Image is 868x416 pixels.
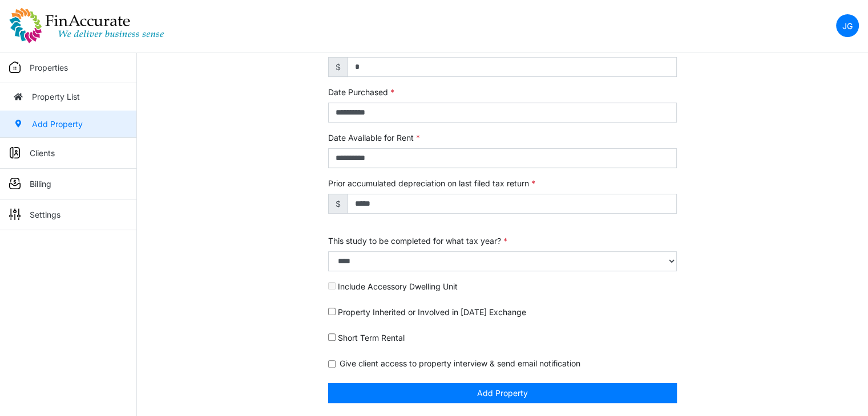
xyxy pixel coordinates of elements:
span: $ [328,57,348,77]
a: JG [836,14,859,37]
img: sidemenu_client.png [9,147,21,158]
img: sidemenu_properties.png [9,62,21,73]
img: sidemenu_settings.png [9,209,21,220]
p: Properties [30,62,68,74]
p: JG [842,20,853,32]
p: Billing [30,178,51,190]
img: sidemenu_billing.png [9,178,21,189]
button: Add Property [328,383,677,403]
label: Prior accumulated depreciation on last filed tax return [328,177,535,189]
label: Include Accessory Dwelling Unit [338,280,458,292]
label: Property Inherited or Involved in [DATE] Exchange [338,306,526,318]
label: This study to be completed for what tax year? [328,235,507,247]
label: Date Available for Rent [328,132,420,144]
label: Date Purchased [328,86,394,98]
img: spp logo [9,7,164,44]
label: Short Term Rental [338,332,405,344]
div: Give client access to property interview & send email notification [328,357,677,369]
p: Clients [30,147,55,159]
span: $ [328,194,348,214]
p: Settings [30,209,60,221]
